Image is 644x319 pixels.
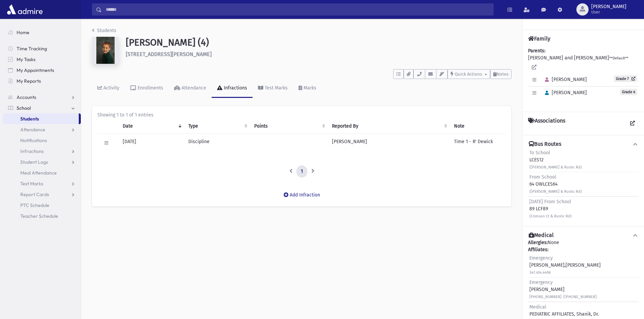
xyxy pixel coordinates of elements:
a: My Appointments [3,65,81,76]
a: Accounts [3,92,81,103]
span: [PERSON_NAME] [591,4,626,9]
a: Marks [293,79,322,98]
a: Enrollments [125,79,169,98]
a: My Tasks [3,54,81,65]
span: User [591,9,626,15]
nav: breadcrumb [92,27,116,37]
img: AdmirePro [5,3,44,16]
span: Emergency [529,280,553,285]
button: Bus Routes [528,141,639,148]
td: [DATE] [119,134,184,152]
small: ([PERSON_NAME] & Rustic Rd) [529,165,582,169]
small: [PHONE_NUMBER] /[PHONE_NUMBER] [529,295,597,299]
button: Medical [528,232,639,239]
a: Teacher Schedule [3,211,81,221]
span: My Appointments [17,67,54,73]
a: Activity [92,79,125,98]
h4: Family [528,35,550,42]
h4: Medical [529,232,554,239]
span: My Reports [17,78,41,84]
span: Student Logs [20,159,48,165]
th: Points: activate to sort column ascending [250,118,328,134]
div: [PERSON_NAME] [529,279,597,300]
a: Student Logs [3,157,81,167]
a: Home [3,27,81,38]
span: Test Marks [20,181,43,187]
div: [PERSON_NAME] and [PERSON_NAME] [528,47,639,106]
th: Note [450,118,506,134]
div: Infractions [222,85,247,91]
div: None [528,239,639,319]
th: Type: activate to sort column ascending [184,118,250,134]
span: Emergency [529,255,553,261]
span: Students [20,116,39,122]
div: LCES12 [529,149,582,170]
span: [PERSON_NAME] [542,77,587,82]
span: Attendance [20,127,45,133]
a: Grade 7 [614,75,637,82]
a: Test Marks [3,178,81,189]
h4: Associations [528,117,565,130]
span: Teacher Schedule [20,213,58,219]
div: Marks [302,85,316,91]
span: Notifications [20,137,47,143]
a: Time Tracking [3,43,81,54]
span: Home [17,29,29,35]
small: (Crimson Ct & Rustic Rd) [529,214,572,218]
input: Search [102,3,493,16]
div: Attendance [180,85,206,91]
b: Parents: [528,48,545,54]
div: Showing 1 to 1 of 1 entries [97,111,506,118]
a: School [3,103,81,113]
a: My Reports [3,76,81,86]
a: Report Cards [3,189,81,200]
div: 89 LCF89 [529,198,572,219]
a: Notifications [3,135,81,146]
a: Meal Attendance [3,167,81,178]
div: [PERSON_NAME],[PERSON_NAME] [529,255,601,276]
a: Students [92,28,116,33]
span: School [17,105,31,111]
span: Report Cards [20,191,49,197]
span: Grade 4 [620,89,637,95]
h4: Bus Routes [529,141,561,148]
a: Attendance [3,124,81,135]
span: [DATE] From School [529,199,571,205]
div: PEDIATRIC AFFILIATES, Shanik, Dr. [529,303,599,318]
span: Notes [497,72,508,77]
span: Medical [529,304,546,310]
span: Infractions [20,148,44,154]
td: [PERSON_NAME] [328,134,450,152]
td: Time 1 - R' Dewick [450,134,506,152]
h1: [PERSON_NAME] (4) [126,37,511,48]
small: ([PERSON_NAME] & Rustic Rd) [529,189,582,194]
span: PTC Schedule [20,202,49,208]
a: Attendance [169,79,212,98]
th: Reported By: activate to sort column ascending [328,118,450,134]
span: My Tasks [17,56,35,62]
span: From School [529,174,556,180]
span: Time Tracking [17,46,47,52]
span: Quick Actions [455,72,482,77]
span: Accounts [17,94,36,100]
span: To School [529,150,550,156]
button: Quick Actions [448,69,490,79]
b: Affiliates: [528,247,548,252]
b: Allergies: [528,240,548,245]
div: Activity [102,85,119,91]
span: Meal Attendance [20,170,57,176]
a: PTC Schedule [3,200,81,211]
h6: [STREET_ADDRESS][PERSON_NAME] [126,51,511,57]
div: 64 OWLCES64 [529,174,582,195]
div: Test Marks [263,85,288,91]
a: Students [3,113,79,124]
a: Infractions [212,79,253,98]
th: Date: activate to sort column ascending [119,118,184,134]
a: Test Marks [253,79,293,98]
a: View all Associations [626,117,639,130]
div: Enrollments [136,85,163,91]
button: Notes [490,69,511,79]
button: Add Infraction [279,189,325,201]
a: Infractions [3,146,81,157]
a: 1 [296,165,307,178]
